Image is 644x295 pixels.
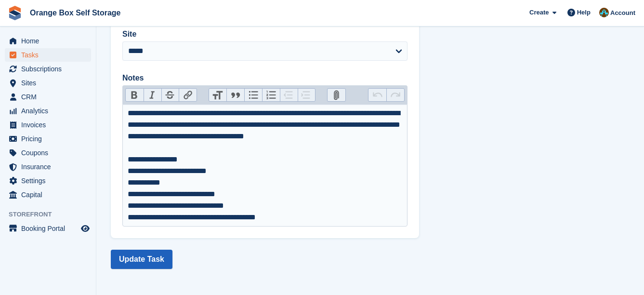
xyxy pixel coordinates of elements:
span: Help [577,8,591,17]
span: Sites [21,76,79,90]
button: Numbers [262,89,280,101]
a: menu [5,160,91,174]
button: Bullets [244,89,262,101]
button: Attach Files [328,89,345,101]
label: Site [122,28,407,40]
span: CRM [21,90,79,104]
a: menu [5,76,91,90]
button: Decrease Level [280,89,298,101]
a: menu [5,62,91,76]
button: Quote [226,89,244,101]
span: Capital [21,188,79,201]
label: Notes [122,72,407,84]
a: menu [5,132,91,146]
span: Account [610,8,635,18]
a: Preview store [79,223,91,234]
span: Insurance [21,160,79,174]
button: Increase Level [298,89,315,101]
button: Italic [144,89,161,101]
a: menu [5,48,91,62]
a: Orange Box Self Storage [26,5,125,21]
img: Mike [599,8,609,17]
button: Strikethrough [161,89,179,101]
button: Redo [386,89,404,101]
span: Pricing [21,132,79,146]
a: menu [5,118,91,132]
button: Bold [126,89,144,101]
a: menu [5,90,91,104]
a: menu [5,146,91,160]
a: menu [5,188,91,201]
a: menu [5,222,91,235]
a: menu [5,104,91,118]
span: Analytics [21,104,79,118]
button: Update Task [111,250,172,269]
span: Coupons [21,146,79,160]
a: menu [5,174,91,188]
span: Settings [21,174,79,188]
span: Create [529,8,549,17]
span: Home [21,34,79,48]
button: Undo [368,89,386,101]
span: Tasks [21,48,79,62]
button: Link [179,89,197,101]
span: Booking Portal [21,222,79,235]
span: Invoices [21,118,79,132]
a: menu [5,34,91,48]
span: Storefront [9,210,96,219]
img: stora-icon-8386f47178a22dfd0bd8f6a31ec36ba5ce8667c1dd55bd0f319d3a0aa187defe.svg [8,6,22,20]
button: Heading [209,89,227,101]
span: Subscriptions [21,62,79,76]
